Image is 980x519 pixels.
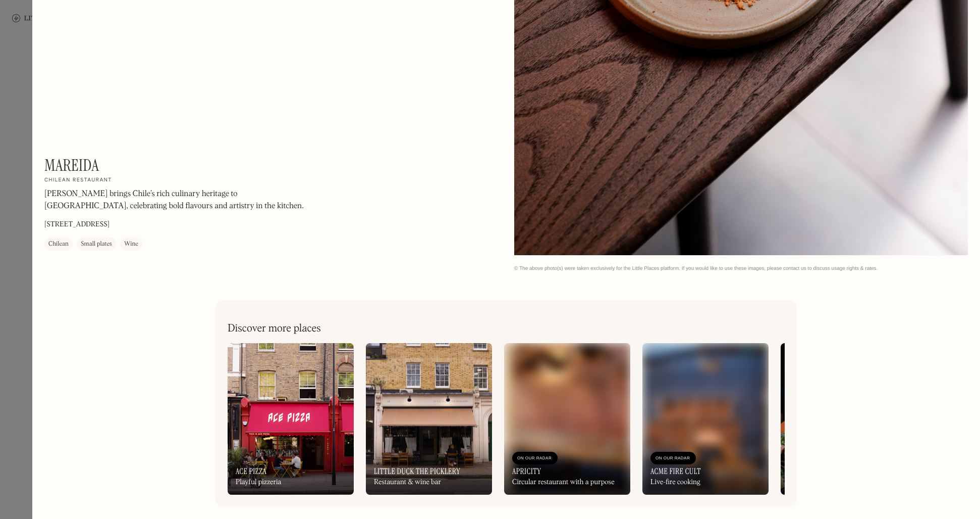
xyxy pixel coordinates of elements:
[48,240,69,250] div: Chilean
[512,466,541,476] h3: Apricity
[642,343,769,495] a: On Our RadarAcme Fire CultLive-fire cooking
[44,220,110,230] p: [STREET_ADDRESS]
[656,453,691,463] div: On Our Radar
[44,188,317,213] p: [PERSON_NAME] brings Chile’s rich culinary heritage to [GEOGRAPHIC_DATA], celebrating bold flavou...
[650,478,700,487] div: Live-fire cooking
[374,478,441,487] div: Restaurant & wine bar
[44,177,112,184] h2: Chilean restaurant
[228,322,321,335] h2: Discover more places
[781,343,907,495] a: [PERSON_NAME]'sTacos & mezcal
[514,265,968,272] div: © The above photo(s) were taken exclusively for the Little Places platform. If you would like to ...
[374,466,460,476] h3: Little Duck The Picklery
[236,466,266,476] h3: Ace Pizza
[366,343,492,495] a: Little Duck The PickleryRestaurant & wine bar
[228,343,354,495] a: Ace PizzaPlayful pizzeria
[124,240,138,250] div: Wine
[81,240,112,250] div: Small plates
[504,343,630,495] a: On Our RadarApricityCircular restaurant with a purpose
[44,156,99,175] h1: Mareida
[512,478,615,487] div: Circular restaurant with a purpose
[517,453,553,463] div: On Our Radar
[650,466,701,476] h3: Acme Fire Cult
[236,478,282,487] div: Playful pizzeria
